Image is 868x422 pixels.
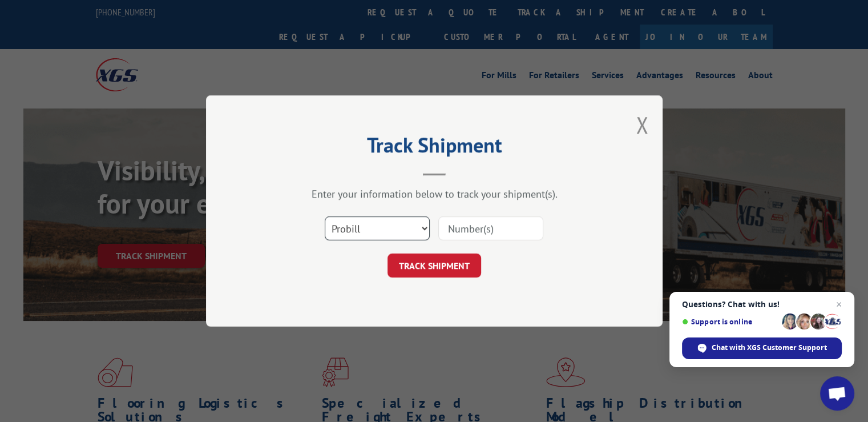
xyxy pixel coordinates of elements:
[438,216,543,240] input: Number(s)
[832,298,846,311] span: Close chat
[712,343,827,353] span: Chat with XGS Customer Support
[636,110,648,140] button: Close modal
[387,254,481,278] button: TRACK SHIPMENT
[820,376,854,411] div: Open chat
[263,187,605,200] div: Enter your information below to track your shipment(s).
[682,300,842,309] span: Questions? Chat with us!
[263,137,605,159] h2: Track Shipment
[682,317,778,326] span: Support is online
[682,337,842,359] div: Chat with XGS Customer Support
